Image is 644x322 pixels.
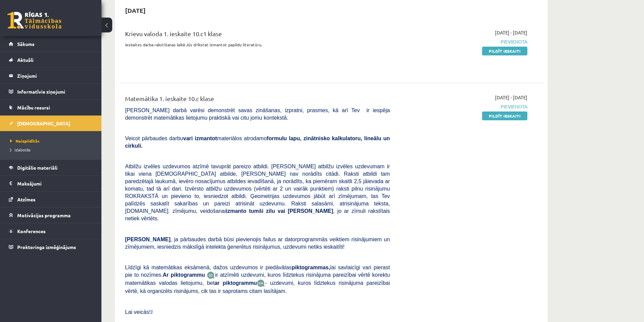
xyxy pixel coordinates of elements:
[495,94,527,101] span: [DATE] - [DATE]
[125,272,390,286] span: ir atzīmēti uzdevumi, kuros līdztekus risinājuma pareizībai vērtē korektu matemātikas valodas lie...
[17,84,93,99] legend: Informatīvie ziņojumi
[9,100,93,115] a: Mācību resursi
[17,176,93,191] legend: Maksājumi
[214,280,257,286] b: ar piktogrammu
[163,272,205,278] b: Ar piktogrammu
[10,147,95,153] a: Izlabotās
[17,120,70,126] span: [DEMOGRAPHIC_DATA]
[17,165,57,171] span: Digitālie materiāli
[292,265,330,270] b: piktogrammas,
[9,36,93,52] a: Sākums
[17,196,35,202] span: Atzīmes
[118,2,152,18] h2: [DATE]
[17,57,33,63] span: Aktuāli
[495,29,527,36] span: [DATE] - [DATE]
[9,52,93,68] a: Aktuāli
[125,164,390,221] span: Atbilžu izvēles uzdevumos atzīmē tavuprāt pareizo atbildi. [PERSON_NAME] atbilžu izvēles uzdevuma...
[183,135,217,141] b: vari izmantot
[9,176,93,191] a: Maksājumi
[125,237,390,250] span: , ja pārbaudes darbā būsi pievienojis failus ar datorprogrammās veiktiem risinājumiem un zīmējumi...
[17,212,71,218] span: Motivācijas programma
[400,103,527,110] span: Pievienota
[482,112,527,120] a: Pildīt ieskaiti
[226,208,246,214] b: izmanto
[17,244,76,250] span: Proktoringa izmēģinājums
[257,279,265,287] img: wKvN42sLe3LLwAAAABJRU5ErkJggg==
[400,38,527,45] span: Pievienota
[7,12,62,29] a: Rīgas 1. Tālmācības vidusskola
[9,116,93,131] a: [DEMOGRAPHIC_DATA]
[9,192,93,207] a: Atzīmes
[17,41,34,47] span: Sākums
[125,135,390,149] b: formulu lapu, zinātnisko kalkulatoru, lineālu un cirkuli.
[9,207,93,223] a: Motivācijas programma
[125,265,390,278] span: Līdzīgi kā matemātikas eksāmenā, dažos uzdevumos ir piedāvātas lai savlaicīgi vari pierast pie to...
[125,135,390,149] span: Veicot pārbaudes darbu materiālos atrodamo
[125,94,390,106] div: Matemātika 1. ieskaite 10.c klase
[125,42,390,48] p: Ieskaites darba rakstīšanas laikā Jūs drīkstat izmantot papildu literatūru.
[125,309,151,315] span: Lai veicās!
[17,228,46,234] span: Konferences
[9,68,93,83] a: Ziņojumi
[9,84,93,99] a: Informatīvie ziņojumi
[125,237,170,242] span: [PERSON_NAME]
[125,29,390,42] div: Krievu valoda 1. ieskaite 10.c1 klase
[249,208,333,214] b: tumši zilu vai [PERSON_NAME]
[17,68,93,83] legend: Ziņojumi
[10,147,30,152] span: Izlabotās
[9,223,93,239] a: Konferences
[125,107,390,121] span: [PERSON_NAME] darbā varēsi demonstrēt savas zināšanas, izpratni, prasmes, kā arī Tev ir iespēja d...
[10,138,95,144] a: Neizpildītās
[9,239,93,255] a: Proktoringa izmēģinājums
[9,160,93,175] a: Digitālie materiāli
[482,47,527,55] a: Pildīt ieskaiti
[151,309,153,315] span: J
[207,271,215,279] img: JfuEzvunn4EvwAAAAASUVORK5CYII=
[10,138,40,144] span: Neizpildītās
[17,104,50,110] span: Mācību resursi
